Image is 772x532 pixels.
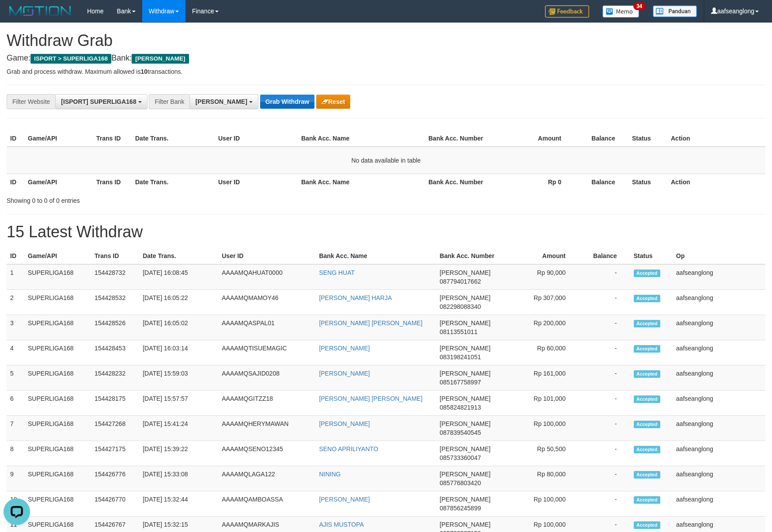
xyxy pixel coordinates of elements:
[493,130,575,147] th: Amount
[7,441,24,466] td: 8
[673,391,765,416] td: aafseanglong
[579,365,630,391] td: -
[319,471,341,478] a: NINING
[634,446,660,453] span: Accepted
[319,269,355,276] a: SENG HUAT
[7,174,24,190] th: ID
[7,248,24,264] th: ID
[7,223,765,241] h1: 15 Latest Withdraw
[630,248,673,264] th: Status
[24,365,91,391] td: SUPERLIGA168
[315,248,436,264] th: Bank Acc. Name
[425,174,493,190] th: Bank Acc. Number
[673,416,765,441] td: aafseanglong
[579,391,630,416] td: -
[91,391,139,416] td: 154428175
[579,290,630,315] td: -
[579,248,630,264] th: Balance
[215,174,298,190] th: User ID
[440,521,491,528] span: [PERSON_NAME]
[218,491,315,517] td: AAAAMQAMBOASSA
[493,174,575,190] th: Rp 0
[93,174,132,190] th: Trans ID
[673,365,765,391] td: aafseanglong
[140,68,148,75] strong: 10
[502,416,579,441] td: Rp 100,000
[7,54,765,63] h4: Game: Bank:
[55,94,147,109] button: [ISPORT] SUPERLIGA168
[440,345,491,352] span: [PERSON_NAME]
[440,429,481,436] span: Copy 087839540545 to clipboard
[218,365,315,391] td: AAAAMQSAJID0208
[502,248,579,264] th: Amount
[319,395,422,402] a: [PERSON_NAME] [PERSON_NAME]
[139,441,218,466] td: [DATE] 15:39:22
[440,454,481,461] span: Copy 085733360047 to clipboard
[91,340,139,365] td: 154428453
[502,391,579,416] td: Rp 101,000
[218,248,315,264] th: User ID
[319,496,370,503] a: [PERSON_NAME]
[502,290,579,315] td: Rp 307,000
[24,248,91,264] th: Game/API
[91,466,139,491] td: 154426776
[132,174,215,190] th: Date Trans.
[319,345,370,352] a: [PERSON_NAME]
[319,370,370,377] a: [PERSON_NAME]
[139,264,218,290] td: [DATE] 16:08:45
[298,130,425,147] th: Bank Acc. Name
[673,290,765,315] td: aafseanglong
[93,130,132,147] th: Trans ID
[132,54,189,64] span: [PERSON_NAME]
[634,395,660,403] span: Accepted
[24,441,91,466] td: SUPERLIGA168
[7,290,24,315] td: 2
[24,264,91,290] td: SUPERLIGA168
[139,466,218,491] td: [DATE] 15:33:08
[579,441,630,466] td: -
[440,496,491,503] span: [PERSON_NAME]
[7,264,24,290] td: 1
[298,174,425,190] th: Bank Acc. Name
[91,290,139,315] td: 154428532
[579,264,630,290] td: -
[24,391,91,416] td: SUPERLIGA168
[440,505,481,512] span: Copy 087856245899 to clipboard
[502,466,579,491] td: Rp 80,000
[667,130,765,147] th: Action
[440,404,481,411] span: Copy 085824821913 to clipboard
[440,420,491,427] span: [PERSON_NAME]
[7,340,24,365] td: 4
[24,340,91,365] td: SUPERLIGA168
[634,496,660,504] span: Accepted
[91,441,139,466] td: 154427175
[440,471,491,478] span: [PERSON_NAME]
[634,421,660,428] span: Accepted
[440,445,491,452] span: [PERSON_NAME]
[139,315,218,340] td: [DATE] 16:05:02
[139,365,218,391] td: [DATE] 15:59:03
[502,441,579,466] td: Rp 50,500
[436,248,502,264] th: Bank Acc. Number
[673,441,765,466] td: aafseanglong
[218,441,315,466] td: AAAAMQSENO12345
[673,340,765,365] td: aafseanglong
[189,94,258,109] button: [PERSON_NAME]
[139,491,218,517] td: [DATE] 15:32:44
[139,391,218,416] td: [DATE] 15:57:57
[7,94,55,109] div: Filter Website
[440,379,481,386] span: Copy 085167758997 to clipboard
[149,94,189,109] div: Filter Bank
[139,416,218,441] td: [DATE] 15:41:24
[61,98,136,105] span: [ISPORT] SUPERLIGA168
[7,391,24,416] td: 6
[633,2,645,10] span: 34
[579,466,630,491] td: -
[7,466,24,491] td: 9
[440,479,481,486] span: Copy 085776803420 to clipboard
[440,278,481,285] span: Copy 087794017662 to clipboard
[215,130,298,147] th: User ID
[502,491,579,517] td: Rp 100,000
[260,95,314,109] button: Grab Withdraw
[91,264,139,290] td: 154428732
